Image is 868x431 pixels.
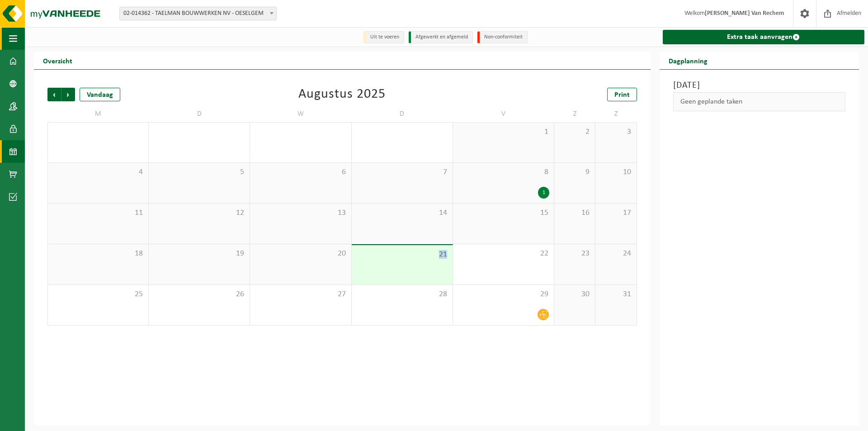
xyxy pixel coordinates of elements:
h2: Overzicht [34,52,81,69]
span: 19 [153,249,245,259]
span: 18 [52,249,144,259]
span: Volgende [61,88,75,101]
span: 31 [600,289,632,299]
span: 15 [458,208,549,218]
span: 22 [458,249,549,259]
td: W [250,106,351,122]
td: M [47,106,149,122]
span: 27 [255,289,346,299]
h2: Dagplanning [660,52,717,69]
span: 14 [356,208,448,218]
a: Extra taak aanvragen [663,30,864,44]
div: Augustus 2025 [298,88,386,101]
span: 16 [559,208,590,218]
td: V [453,106,554,122]
span: 7 [356,167,448,177]
li: Non-conformiteit [477,31,528,43]
span: 29 [458,289,549,299]
span: 02-014362 - TAELMAN BOUWWERKEN NV - OESELGEM [119,7,277,20]
strong: [PERSON_NAME] Van Rechem [705,10,784,17]
span: 24 [600,249,632,259]
span: 4 [52,167,144,177]
td: D [352,106,453,122]
span: 1 [458,127,549,137]
li: Uit te voeren [363,31,404,43]
span: 6 [255,167,346,177]
div: Vandaag [80,88,120,101]
td: Z [554,106,595,122]
span: 17 [600,208,632,218]
span: 11 [52,208,144,218]
span: 21 [356,250,448,260]
span: 02-014362 - TAELMAN BOUWWERKEN NV - OESELGEM [120,7,276,20]
span: 10 [600,167,632,177]
li: Afgewerkt en afgemeld [409,31,473,43]
span: 3 [600,127,632,137]
div: 1 [538,187,549,199]
span: 12 [153,208,245,218]
td: D [149,106,250,122]
span: Vorige [47,88,61,101]
span: 28 [356,289,448,299]
span: 26 [153,289,245,299]
span: 13 [255,208,346,218]
span: 20 [255,249,346,259]
td: Z [595,106,637,122]
span: 23 [559,249,590,259]
span: 2 [559,127,590,137]
span: 8 [458,167,549,177]
span: 5 [153,167,245,177]
span: 9 [559,167,590,177]
span: 30 [559,289,590,299]
div: Geen geplande taken [673,92,845,111]
span: Print [614,91,630,99]
span: 25 [52,289,144,299]
a: Print [607,88,637,101]
h3: [DATE] [673,79,845,92]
